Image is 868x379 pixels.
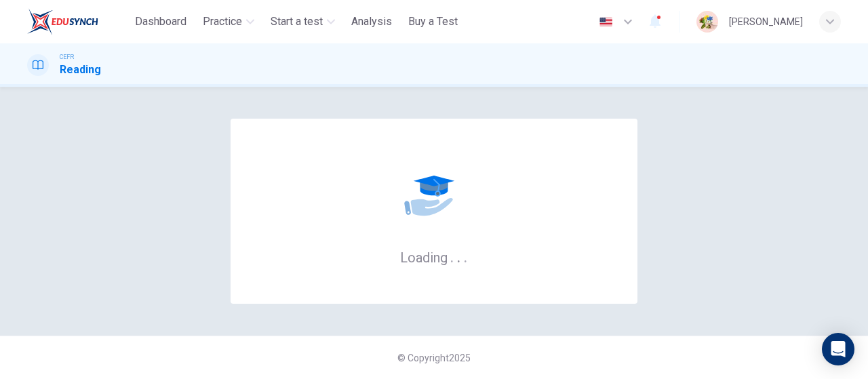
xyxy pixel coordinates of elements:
a: ELTC logo [27,8,130,35]
button: Practice [197,9,260,34]
span: Start a test [271,14,323,30]
img: en [597,17,614,27]
h6: Loading [400,248,468,266]
img: ELTC logo [27,8,98,35]
h6: . [450,245,454,267]
span: Dashboard [135,14,186,30]
button: Analysis [346,9,397,34]
span: Buy a Test [408,14,458,30]
h6: . [463,245,468,267]
span: Analysis [351,14,392,30]
button: Start a test [265,9,340,34]
h6: . [456,245,461,267]
button: Buy a Test [403,9,463,34]
h1: Reading [60,62,101,78]
span: CEFR [60,52,74,62]
span: © Copyright 2025 [397,353,471,363]
div: Open Intercom Messenger [822,333,854,365]
span: Practice [203,14,242,30]
div: [PERSON_NAME] [729,14,803,30]
button: Dashboard [130,9,192,34]
img: Profile picture [696,11,718,33]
